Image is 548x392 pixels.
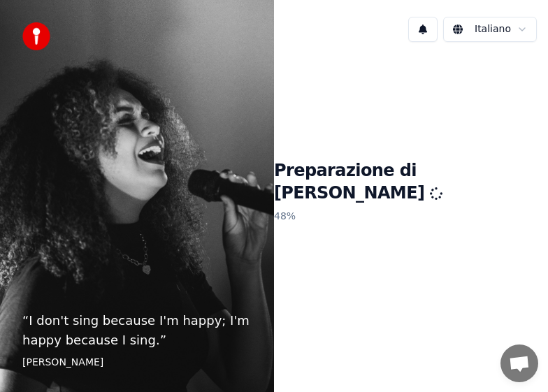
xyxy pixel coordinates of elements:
p: “ I don't sing because I'm happy; I'm happy because I sing. ” [22,311,252,350]
h1: Preparazione di [PERSON_NAME] [274,160,548,205]
a: Aprire la chat [500,344,538,382]
p: 48 % [274,204,548,229]
footer: [PERSON_NAME] [22,356,252,370]
img: youka [22,22,50,50]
